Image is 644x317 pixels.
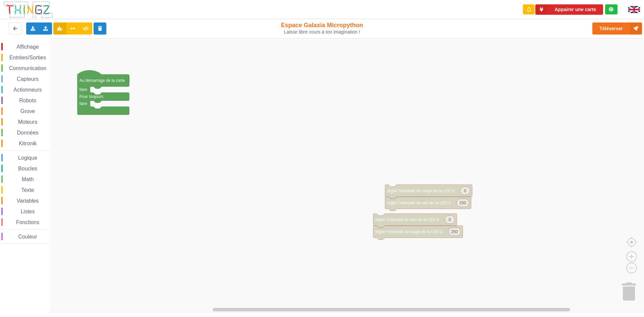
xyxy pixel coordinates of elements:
[16,198,40,204] span: Variables
[18,98,37,103] span: Robots
[17,234,38,240] span: Couleur
[387,200,451,205] text: régler l'intensité du vert de la LED à
[16,76,40,82] span: Capteurs
[464,188,466,193] text: 0
[8,65,47,71] span: Communication
[79,101,88,106] text: faire
[79,94,103,99] text: Pour toujours
[8,55,47,60] span: Entrées/Sorties
[3,1,53,18] img: thingz_logo.png
[266,29,378,35] div: Laisse libre cours à ton imagination !
[16,130,40,136] span: Données
[535,4,603,15] button: Appairer une carte
[628,6,640,13] img: gb.png
[15,219,40,225] span: Fonctions
[79,87,88,92] text: faire
[12,87,43,93] span: Actionneurs
[266,21,378,35] div: Espace Galaxia Micropython
[449,217,451,222] text: 0
[15,44,40,50] span: Affichage
[592,22,642,35] button: Téléverser
[605,4,618,14] div: Tu es connecté au serveur de création de Thingz
[460,200,466,205] text: 250
[451,229,458,234] text: 250
[79,78,125,83] text: Au démarrage de la carte
[17,119,39,125] span: Moteurs
[375,229,443,234] text: régler l'intensité du rouge de la LED à
[20,209,36,214] span: Listes
[17,166,38,171] span: Boucles
[17,155,38,161] span: Logique
[375,217,439,222] text: régler l'intensité du vert de la LED à
[18,141,38,146] span: Kitronik
[21,176,35,182] span: Math
[20,187,35,193] span: Texte
[19,108,36,114] span: Grove
[387,188,454,193] text: régler l'intensité du rouge de la LED à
